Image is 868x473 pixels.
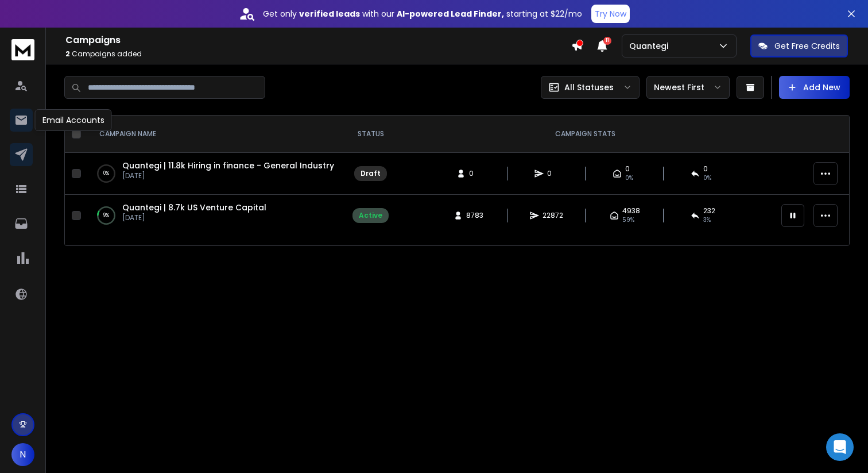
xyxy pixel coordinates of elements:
[396,116,774,153] th: CAMPAIGN STATS
[703,164,708,174] span: 0
[622,216,634,225] span: 59 %
[86,116,346,153] th: CAMPAIGN NAME
[65,49,571,59] p: Campaigns added
[359,211,382,220] div: Active
[469,169,480,178] span: 0
[103,210,109,221] p: 9 %
[629,40,673,52] p: Quantegi
[622,206,640,216] span: 4938
[774,40,840,52] p: Get Free Credits
[625,164,630,174] span: 0
[603,37,611,45] span: 11
[591,5,630,23] button: Try Now
[361,169,381,178] div: Draft
[122,171,334,180] p: [DATE]
[750,34,848,57] button: Get Free Credits
[646,76,730,99] button: Newest First
[103,168,109,179] p: 0 %
[779,76,850,99] button: Add New
[703,174,711,183] span: 0%
[547,169,559,178] span: 0
[86,195,346,237] td: 9%Quantegi | 8.7k US Venture Capital[DATE]
[11,443,34,466] button: N
[65,49,70,59] span: 2
[86,153,346,195] td: 0%Quantegi | 11.8k Hiring in finance - General Industry[DATE]
[703,216,711,225] span: 3 %
[542,211,563,220] span: 22872
[122,202,266,213] a: Quantegi | 8.7k US Venture Capital
[595,8,626,20] p: Try Now
[122,213,266,222] p: [DATE]
[122,160,334,171] a: Quantegi | 11.8k Hiring in finance - General Industry
[346,116,396,153] th: STATUS
[466,211,483,220] span: 8783
[564,82,614,93] p: All Statuses
[263,8,582,20] p: Get only with our starting at $22/mo
[35,109,112,131] div: Email Accounts
[299,8,360,20] strong: verified leads
[826,433,854,461] div: Open Intercom Messenger
[397,8,504,20] strong: AI-powered Lead Finder,
[11,39,34,60] img: logo
[65,33,571,47] h1: Campaigns
[625,174,633,183] span: 0%
[703,206,715,216] span: 232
